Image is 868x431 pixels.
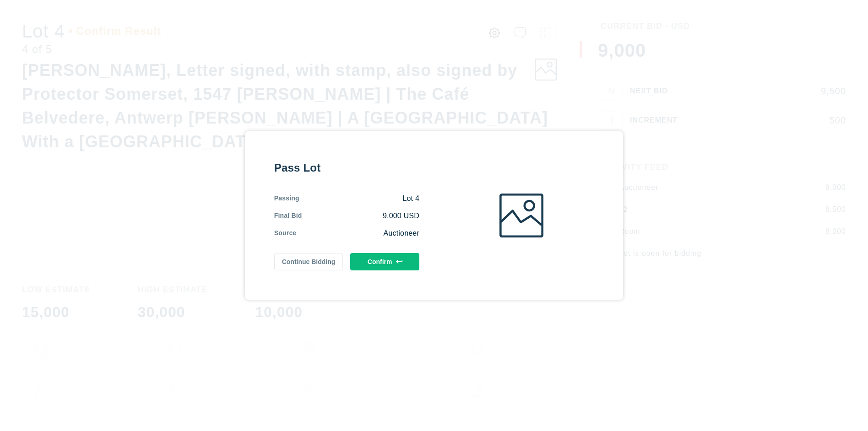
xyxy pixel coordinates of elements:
div: Final Bid [274,211,302,221]
div: Lot 4 [299,194,419,204]
div: Passing [274,194,299,204]
button: Continue Bidding [274,253,343,270]
button: Confirm [350,253,419,270]
div: Source [274,228,297,238]
div: 9,000 USD [302,211,419,221]
div: Pass Lot [274,161,419,175]
div: Auctioneer [296,228,419,238]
